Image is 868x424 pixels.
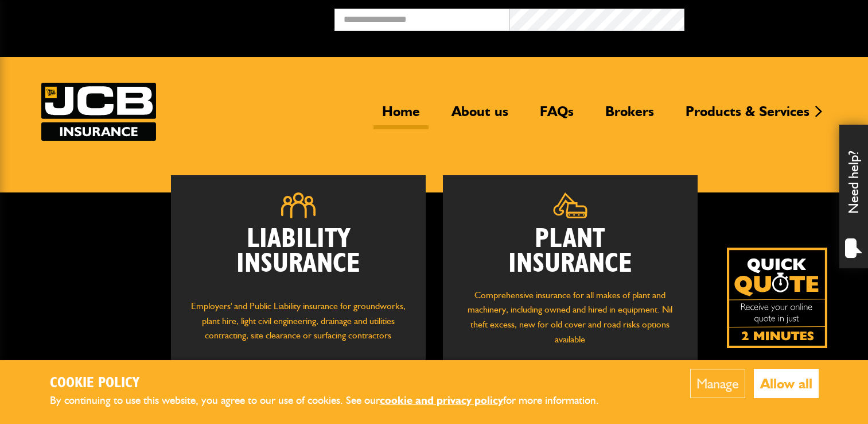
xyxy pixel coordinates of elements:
a: Products & Services [677,103,818,129]
img: JCB Insurance Services logo [41,83,156,141]
h2: Plant Insurance [460,227,680,276]
h2: Liability Insurance [188,227,408,288]
p: Comprehensive insurance for all makes of plant and machinery, including owned and hired in equipm... [460,288,680,346]
p: By continuing to use this website, you agree to our use of cookies. See our for more information. [50,392,618,410]
p: Employers' and Public Liability insurance for groundworks, plant hire, light civil engineering, d... [188,299,408,354]
img: Quick Quote [727,248,827,348]
div: Need help? [839,125,868,268]
a: JCB Insurance Services [41,83,156,141]
a: About us [443,103,517,129]
a: Brokers [597,103,663,129]
button: Manage [690,369,745,398]
a: Home [373,103,429,129]
button: Broker Login [684,9,859,26]
h2: Cookie Policy [50,375,618,392]
a: Get your insurance quote isn just 2-minutes [727,248,827,348]
a: FAQs [531,103,582,129]
a: cookie and privacy policy [380,394,503,407]
button: Allow all [754,369,819,398]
